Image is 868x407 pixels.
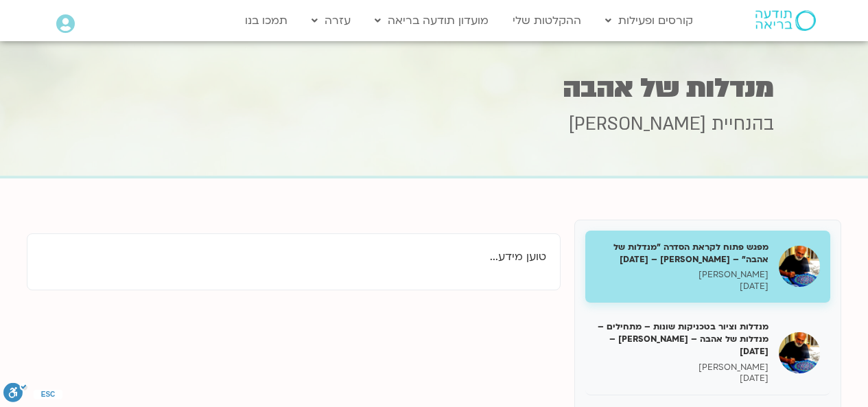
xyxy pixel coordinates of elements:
span: בהנחיית [712,112,774,137]
span: [PERSON_NAME] [569,112,706,137]
p: [PERSON_NAME] [596,269,769,281]
p: [PERSON_NAME] [596,362,769,373]
a: קורסים ופעילות [598,8,700,34]
img: מפגש פתוח לקראת הסדרה "מנדלות של אהבה" – איתן קדמי – 8/4/25 [779,246,820,287]
h5: מנדלות וציור בטכניקות שונות – מתחילים – מנדלות של אהבה – [PERSON_NAME] – [DATE] [596,321,769,358]
a: מועדון תודעה בריאה [368,8,495,34]
h1: מנדלות של אהבה [95,75,774,102]
a: תמכו בנו [238,8,294,34]
a: ההקלטות שלי [506,8,588,34]
img: מנדלות וציור בטכניקות שונות – מתחילים – מנדלות של אהבה – איתן קדמי – 22/04/25 [779,332,820,373]
h5: מפגש פתוח לקראת הסדרה "מנדלות של אהבה" – [PERSON_NAME] – [DATE] [596,241,769,266]
p: [DATE] [596,373,769,384]
p: טוען מידע... [41,248,546,266]
img: תודעה בריאה [755,10,816,31]
p: [DATE] [596,281,769,292]
a: עזרה [305,8,357,34]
